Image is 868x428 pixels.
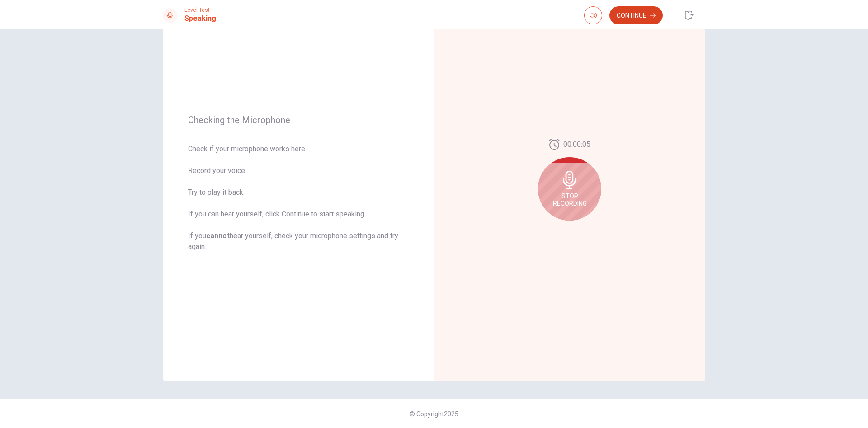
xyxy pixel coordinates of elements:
span: Stop Recording [553,192,587,207]
span: Check if your microphone works here. Record your voice. Try to play it back. If you can hear your... [188,144,409,252]
span: 00:00:05 [563,139,590,150]
div: Stop Recording [538,157,601,221]
span: Checking the Microphone [188,115,409,125]
u: cannot [206,231,230,240]
button: Continue [609,6,663,24]
h1: Speaking [184,13,216,24]
span: Level Test [184,7,216,13]
span: © Copyright 2025 [410,410,458,418]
